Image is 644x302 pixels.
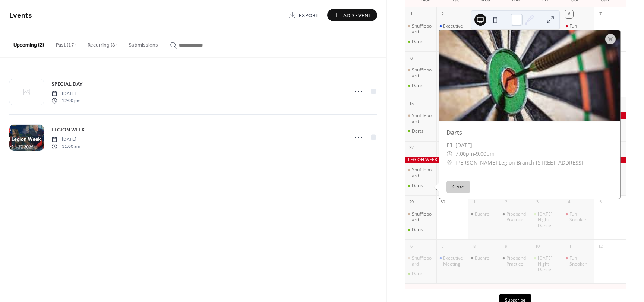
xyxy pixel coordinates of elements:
span: - [474,149,476,158]
button: Add Event [327,9,377,21]
div: Darts [405,271,437,277]
div: ​ [446,149,452,158]
div: Pipeband Practice [506,255,528,267]
span: 9:00pm [476,149,495,158]
span: Add Event [343,12,372,19]
div: Euchre [475,255,489,261]
span: 7:00pm [455,149,474,158]
div: 8 [470,242,479,250]
div: Euchre [468,211,500,217]
div: 7 [439,242,447,250]
div: Darts [412,39,423,45]
div: 4 [565,198,573,206]
div: Fun Snooker [563,211,594,223]
div: 4 [502,10,510,18]
div: Darts [405,39,437,45]
div: Pipeband Practice [506,211,528,223]
div: 2 [502,198,510,206]
span: LEGION WEEK [51,126,85,134]
a: Export [283,9,324,21]
div: 5 [533,10,542,18]
button: Submissions [123,30,164,57]
div: Shuffleboard [412,23,434,35]
button: Upcoming (2) [7,30,50,57]
div: 15 [407,99,416,108]
div: 29 [407,198,416,206]
div: Fun Snooker [569,23,591,35]
div: Darts [412,128,423,134]
div: Shuffleboard [412,255,434,267]
div: Darts [405,183,437,189]
div: 3 [470,10,479,18]
div: Darts [405,128,437,134]
span: SPECIAL DAY [51,80,83,88]
div: Darts [405,83,437,89]
div: 10 [533,242,542,250]
a: SPECIAL DAY [51,80,83,88]
span: [DATE] [455,141,472,150]
div: 6 [407,242,416,250]
div: Darts [412,183,423,189]
div: Executive Meeting [443,255,465,267]
div: 30 [439,198,447,206]
span: [PERSON_NAME] Legion Branch [STREET_ADDRESS] [455,158,583,167]
span: 11:00 am [51,143,80,150]
div: Darts [439,128,620,137]
div: Fun Snooker [563,23,594,35]
div: Euchre [468,255,500,261]
div: Shuffleboard [412,211,434,223]
div: Darts [412,83,423,89]
div: Shuffleboard [405,67,437,79]
div: Pipeband Practice [500,255,531,267]
div: Fun Snooker [569,211,591,223]
div: [DATE] Night Dance [538,255,560,273]
a: LEGION WEEK [51,125,85,134]
div: Shuffleboard [405,255,437,267]
button: Recurring (8) [82,30,123,57]
div: Pipeband Practice [500,211,531,223]
div: Shuffleboard [405,112,437,124]
div: Fun Snooker [569,255,591,267]
div: 12 [596,242,604,250]
div: Shuffleboard [412,67,434,79]
div: 2 [439,10,447,18]
div: Shuffleboard [405,211,437,223]
div: 1 [407,10,416,18]
span: Export [299,12,319,19]
div: Executive Meeting [436,255,468,267]
div: 8 [407,54,416,62]
div: 7 [596,10,604,18]
div: Darts [412,227,423,233]
div: Fun Snooker [563,255,594,267]
div: Shuffleboard [405,23,437,35]
div: [DATE] Night Dance [538,211,560,229]
div: Executive Meeting [436,23,468,35]
div: 22 [407,144,416,152]
div: Shuffleboard [412,167,434,178]
div: 5 [596,198,604,206]
div: Darts [405,227,437,233]
div: Darts [412,271,423,277]
div: Friday Night Dance [531,255,563,273]
div: Euchre [475,211,489,217]
span: Events [9,8,32,23]
div: 9 [502,242,510,250]
div: 3 [533,198,542,206]
div: LEGION WEEK [405,157,626,163]
div: Executive Meeting [443,23,465,35]
button: Past (17) [50,30,82,57]
div: ​ [446,158,452,167]
div: 6 [565,10,573,18]
span: [DATE] [51,136,80,143]
button: Close [446,181,470,193]
div: Shuffleboard [405,167,437,178]
div: 11 [565,242,573,250]
div: 1 [470,198,479,206]
div: Shuffleboard [412,112,434,124]
div: Friday Night Dance [531,211,563,229]
div: ​ [446,141,452,150]
div: Euchre [468,23,500,29]
span: [DATE] [51,90,80,97]
span: 12:00 pm [51,97,80,104]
